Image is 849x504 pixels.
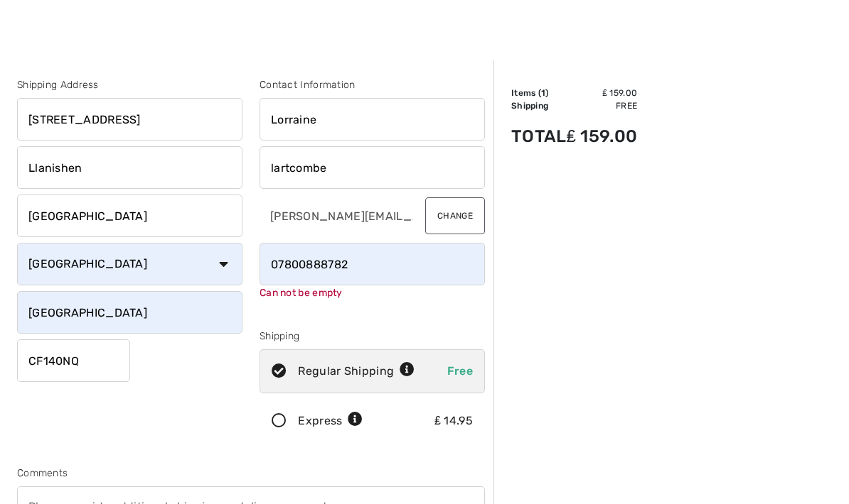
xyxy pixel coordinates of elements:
td: Shipping [511,99,567,112]
input: Address line 1 [17,98,242,141]
input: Mobile [260,243,485,285]
td: Items ( ) [511,87,567,99]
td: ₤ 159.00 [567,87,638,99]
input: First name [260,98,485,141]
div: Shipping [260,329,485,344]
div: Shipping Address [17,77,242,92]
td: ₤ 159.00 [567,112,638,160]
input: Address line 2 [17,146,242,189]
td: Free [567,99,638,112]
input: State/Province [17,291,242,334]
input: E-mail [260,195,414,237]
span: 1 [541,88,545,98]
input: Last name [260,146,485,189]
div: Express [298,412,363,429]
input: City [17,195,242,237]
button: Change [425,197,485,234]
div: Comments [17,466,485,481]
div: Contact Information [260,77,485,92]
div: Can not be empty [260,285,485,300]
span: Free [447,364,473,378]
div: ₤ 14.95 [434,412,473,429]
div: Regular Shipping [298,363,415,380]
td: Total [511,112,567,160]
input: Zip/Postal Code [17,339,130,382]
